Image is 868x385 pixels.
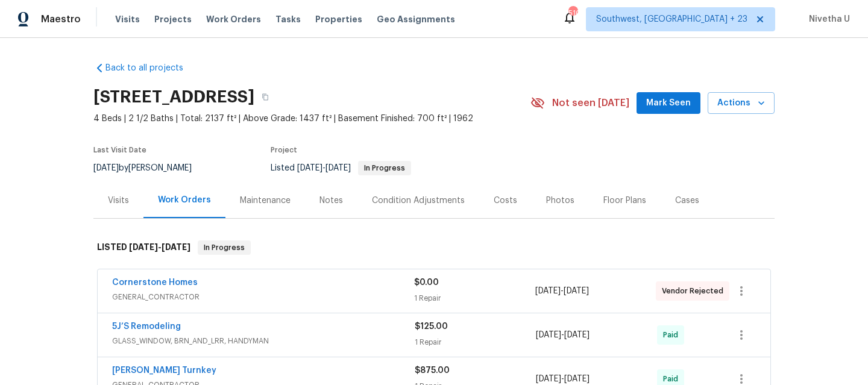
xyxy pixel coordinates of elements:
span: [DATE] [564,331,590,339]
span: Mark Seen [646,96,691,111]
span: [DATE] [325,164,351,172]
div: LISTED [DATE]-[DATE]In Progress [93,228,775,267]
div: Cases [675,195,699,207]
span: - [535,285,589,297]
span: [DATE] [564,287,589,295]
div: Visits [108,195,129,207]
span: Tasks [275,15,301,23]
span: Paid [663,329,683,341]
span: Not seen [DATE] [552,97,629,109]
div: Costs [494,195,517,207]
span: $125.00 [415,322,448,331]
div: 1 Repair [414,292,535,304]
a: Cornerstone Homes [112,278,198,287]
span: Maestro [41,13,81,25]
h2: [STREET_ADDRESS] [93,91,254,103]
span: Actions [717,96,765,111]
button: Copy Address [254,86,276,108]
span: GLASS_WINDOW, BRN_AND_LRR, HANDYMAN [112,335,415,347]
div: Floor Plans [603,195,646,207]
a: Back to all projects [93,62,209,74]
span: Last Visit Date [93,146,146,154]
span: Work Orders [206,13,261,25]
span: Southwest, [GEOGRAPHIC_DATA] + 23 [596,13,747,25]
span: [DATE] [162,243,190,251]
span: [DATE] [535,287,561,295]
span: Paid [663,373,683,385]
span: [DATE] [536,331,561,339]
span: Visits [115,13,140,25]
span: GENERAL_CONTRACTOR [112,291,414,303]
div: Condition Adjustments [372,195,465,207]
span: [DATE] [536,375,561,383]
span: Listed [271,164,411,172]
span: [DATE] [297,164,322,172]
h6: LISTED [97,240,190,255]
span: $0.00 [414,278,439,287]
span: [DATE] [93,164,119,172]
div: by [PERSON_NAME] [93,161,206,175]
div: 1 Repair [415,336,536,348]
span: - [129,243,190,251]
span: Nivetha U [804,13,850,25]
span: - [536,329,590,341]
span: In Progress [359,164,410,172]
span: Geo Assignments [377,13,455,25]
button: Actions [708,92,775,114]
span: Properties [315,13,362,25]
span: 4 Beds | 2 1/2 Baths | Total: 2137 ft² | Above Grade: 1437 ft² | Basement Finished: 700 ft² | 1962 [93,113,530,125]
a: 5J’S Remodeling [112,322,181,331]
div: Maintenance [240,195,291,207]
div: Photos [546,195,574,207]
span: - [536,373,590,385]
div: Notes [319,195,343,207]
span: $875.00 [415,366,450,375]
span: [DATE] [564,375,590,383]
a: [PERSON_NAME] Turnkey [112,366,216,375]
span: - [297,164,351,172]
span: Project [271,146,297,154]
div: 510 [568,7,577,19]
button: Mark Seen [637,92,700,114]
span: In Progress [199,242,250,254]
span: Vendor Rejected [662,285,728,297]
span: [DATE] [129,243,158,251]
div: Work Orders [158,194,211,206]
span: Projects [154,13,192,25]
